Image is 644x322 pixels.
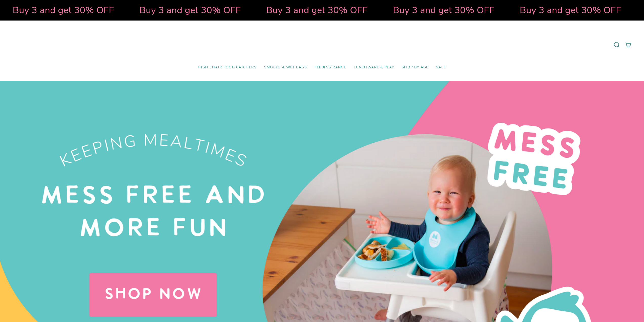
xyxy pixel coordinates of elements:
[436,65,446,70] span: SALE
[194,62,260,73] a: High Chair Food Catchers
[398,62,432,73] a: Shop by Age
[260,62,311,73] a: Smocks & Wet Bags
[350,62,398,73] a: Lunchware & Play
[315,65,346,70] span: Feeding Range
[402,65,428,70] span: Shop by Age
[354,65,394,70] span: Lunchware & Play
[264,65,307,70] span: Smocks & Wet Bags
[369,4,470,16] strong: Buy 3 and get 30% OFF
[242,4,344,16] strong: Buy 3 and get 30% OFF
[278,28,366,62] a: Mumma’s Little Helpers
[311,62,350,73] a: Feeding Range
[432,62,450,73] a: SALE
[115,4,217,16] strong: Buy 3 and get 30% OFF
[496,4,597,16] strong: Buy 3 and get 30% OFF
[198,65,257,70] span: High Chair Food Catchers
